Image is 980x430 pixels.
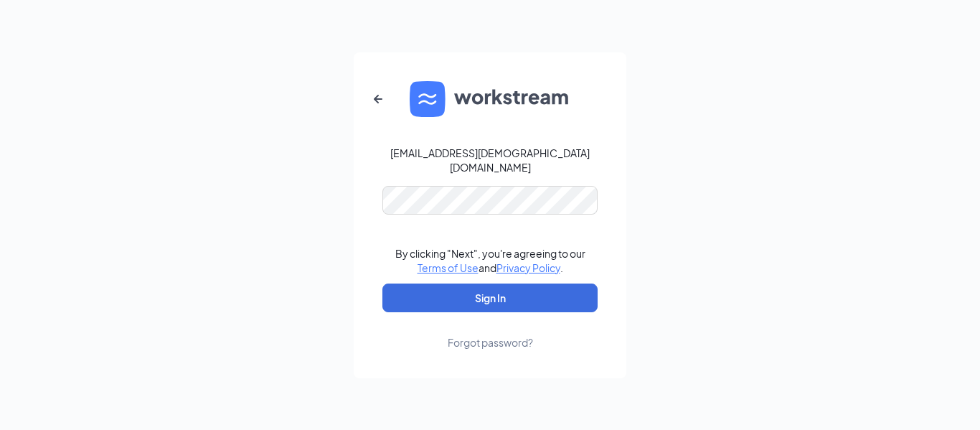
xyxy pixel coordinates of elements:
a: Terms of Use [418,261,479,274]
div: By clicking "Next", you're agreeing to our and . [395,246,585,275]
div: Forgot password? [448,335,533,350]
div: [EMAIL_ADDRESS][DEMOGRAPHIC_DATA][DOMAIN_NAME] [382,146,598,174]
a: Privacy Policy [496,261,560,274]
button: ArrowLeftNew [361,82,395,116]
svg: ArrowLeftNew [369,90,387,108]
button: Sign In [382,284,598,312]
img: WS logo and Workstream text [410,81,570,117]
a: Forgot password? [448,312,533,350]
